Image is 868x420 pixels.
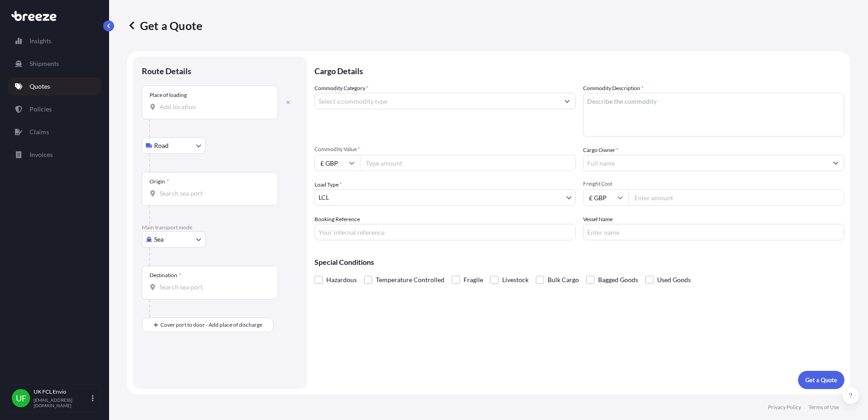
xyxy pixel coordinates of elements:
[154,141,169,150] span: Road
[583,215,613,224] label: Vessel Name
[376,273,444,287] span: Temperature Controlled
[30,36,51,46] p: Insights
[548,273,579,287] span: Bulk Cargo
[583,146,619,155] label: Cargo Owner
[142,224,298,231] p: Main transport mode
[768,404,801,411] a: Privacy Policy
[8,77,101,96] a: Quotes
[34,388,90,395] p: UK FCL Envio
[502,273,529,287] span: Livestock
[314,180,342,189] span: Load Type
[314,258,844,266] p: Special Conditions
[142,231,205,248] button: Select transport
[30,150,53,159] p: Invoices
[150,272,181,279] div: Destination
[8,123,101,141] a: Claims
[315,93,559,109] input: Select a commodity type
[154,235,164,244] span: Sea
[150,91,187,99] div: Place of loading
[30,127,49,137] p: Claims
[314,56,844,84] p: Cargo Details
[160,102,267,111] input: Place of loading
[583,84,644,93] label: Commodity Description
[142,137,205,154] button: Select transport
[8,32,101,50] a: Insights
[629,189,844,206] input: Enter amount
[360,155,576,171] input: Type amount
[583,180,844,187] span: Freight Cost
[314,84,369,93] label: Commodity Category
[142,66,191,76] p: Route Details
[30,59,59,68] p: Shipments
[8,146,101,164] a: Invoices
[798,371,844,389] button: Get a Quote
[314,189,576,206] button: LCL
[160,320,262,329] span: Cover port to door - Add place of discharge
[150,178,169,185] div: Origin
[127,18,202,33] p: Get a Quote
[657,273,691,287] span: Used Goods
[828,155,844,171] button: Show suggestions
[314,224,576,240] input: Your internal reference
[34,397,90,408] p: [EMAIL_ADDRESS][DOMAIN_NAME]
[314,215,360,224] label: Booking Reference
[319,193,329,202] span: LCL
[598,273,638,287] span: Bagged Goods
[8,55,101,73] a: Shipments
[808,404,839,411] a: Terms of Use
[326,273,357,287] span: Hazardous
[160,189,267,198] input: Origin
[160,283,267,292] input: Destination
[30,82,50,91] p: Quotes
[142,318,274,332] button: Cover port to door - Add place of discharge
[805,375,837,385] p: Get a Quote
[314,146,576,153] span: Commodity Value
[464,273,483,287] span: Fragile
[30,105,52,114] p: Policies
[583,224,844,240] input: Enter name
[559,93,575,109] button: Show suggestions
[16,394,26,403] span: UF
[584,155,828,171] input: Full name
[8,100,101,118] a: Policies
